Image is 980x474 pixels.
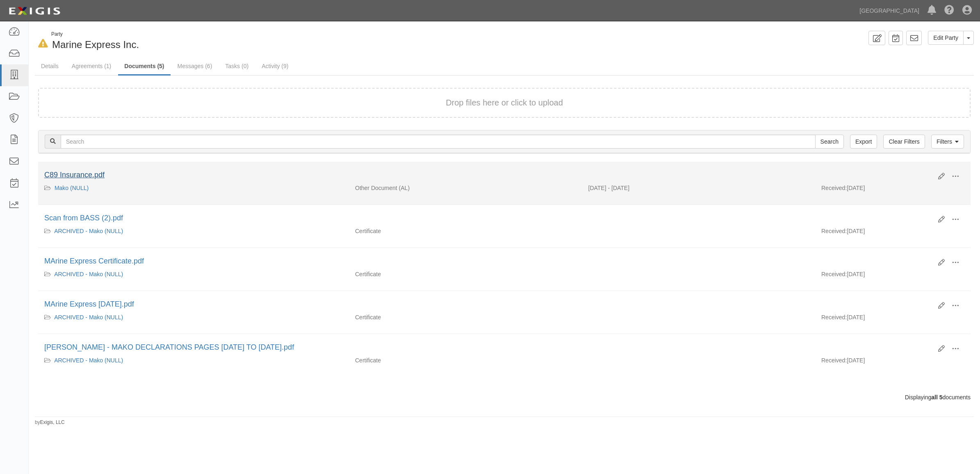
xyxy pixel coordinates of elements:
[44,214,123,222] a: Scan from BASS (2).pdf
[446,97,563,109] button: Drop files here or click to upload
[44,256,932,267] div: MArine Express Certificate.pdf
[349,270,582,278] div: Certificate
[51,31,139,38] div: Party
[928,31,964,45] a: Edit Party
[582,227,816,227] div: Effective - Expiration
[54,314,123,321] a: ARCHIVED - Mako (NULL)
[171,58,219,74] a: Messages (6)
[44,300,134,308] a: MArine Express [DATE].pdf
[44,356,343,364] div: ARCHIVED - Mako (NULL)
[32,393,977,401] div: Displaying documents
[44,313,343,321] div: ARCHIVED - Mako (NULL)
[55,185,89,191] a: Mako (NULL)
[54,357,123,364] a: ARCHIVED - Mako (NULL)
[35,58,65,74] a: Details
[931,135,964,149] a: Filters
[815,227,971,239] div: [DATE]
[219,58,255,74] a: Tasks (0)
[44,299,932,310] div: MArine Express 1.29.2018.pdf
[255,58,294,74] a: Activity (9)
[35,419,65,426] small: by
[815,135,844,149] input: Search
[821,227,847,235] p: Received:
[44,184,343,192] div: Mako (NULL)
[855,2,923,19] a: [GEOGRAPHIC_DATA]
[44,257,144,265] a: MArine Express Certificate.pdf
[349,313,582,321] div: Certificate
[44,342,932,353] div: RANDALL M ESCH - MAKO DECLARATIONS PAGES 12-18-2021 TO 12-18-2022.pdf
[61,135,816,149] input: Search
[944,6,954,16] i: Help Center - Complianz
[40,419,65,425] a: Exigis, LLC
[54,228,123,234] a: ARCHIVED - Mako (NULL)
[44,227,343,235] div: ARCHIVED - Mako (NULL)
[44,213,932,224] div: Scan from BASS (2).pdf
[52,39,139,50] span: Marine Express Inc.
[931,394,942,401] b: all 5
[349,184,582,192] div: Auto Liability
[821,184,847,192] p: Received:
[815,356,971,369] div: [DATE]
[821,313,847,321] p: Received:
[815,313,971,325] div: [DATE]
[44,270,343,278] div: ARCHIVED - Mako (NULL)
[35,31,498,52] div: Marine Express Inc.
[44,171,105,179] a: C89 Insurance.pdf
[44,170,932,181] div: C89 Insurance.pdf
[850,135,877,149] a: Export
[54,271,123,277] a: ARCHIVED - Mako (NULL)
[821,270,847,278] p: Received:
[38,39,48,48] i: In Default since 08/20/2025
[118,58,170,76] a: Documents (5)
[6,4,63,18] img: logo-5460c22ac91f19d4615b14bd174203de0afe785f0fc80cf4dbbc73dc1793850b.png
[44,343,294,351] a: [PERSON_NAME] - MAKO DECLARATIONS PAGES [DATE] TO [DATE].pdf
[815,270,971,282] div: [DATE]
[883,135,925,149] a: Clear Filters
[815,184,971,196] div: [DATE]
[582,184,816,192] div: Effective 12/18/2023 - Expiration 12/18/2024
[349,356,582,364] div: Certificate
[821,356,847,364] p: Received:
[66,58,117,74] a: Agreements (1)
[349,227,582,235] div: Certificate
